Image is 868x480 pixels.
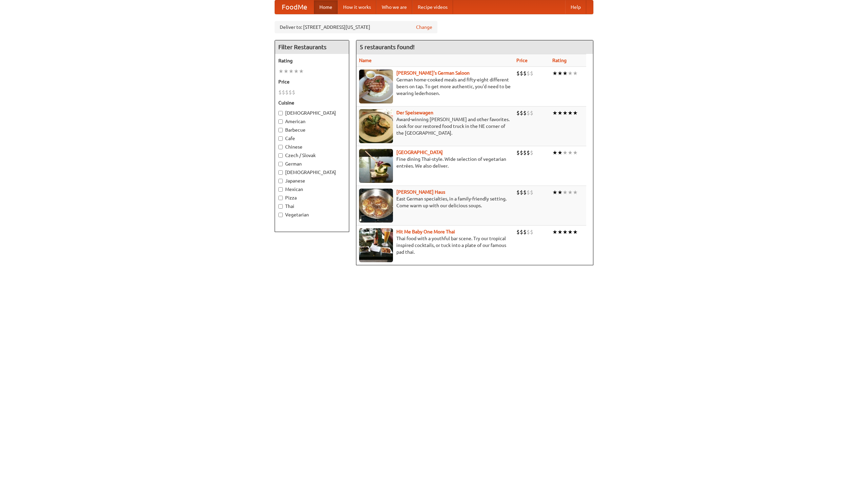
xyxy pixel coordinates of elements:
label: Cafe [278,135,346,142]
a: Who we are [376,0,412,14]
img: esthers.jpg [359,70,393,103]
li: ★ [552,109,557,117]
img: satay.jpg [359,149,393,183]
label: [DEMOGRAPHIC_DATA] [278,110,346,116]
li: $ [520,109,523,117]
li: ★ [568,149,573,156]
a: Rating [552,58,567,63]
li: ★ [563,70,568,77]
li: ★ [563,109,568,117]
li: ★ [557,149,563,156]
li: ★ [563,189,568,196]
input: Mexican [278,187,283,192]
ng-pluralize: 5 restaurants found! [360,44,415,50]
a: [PERSON_NAME] Haus [396,189,445,195]
label: [DEMOGRAPHIC_DATA] [278,169,346,176]
li: $ [530,228,533,236]
li: $ [530,149,533,156]
a: Name [359,58,372,63]
a: Recipe videos [412,0,453,14]
p: Fine dining Thai-style. Wide selection of vegetarian entrées. We also deliver. [359,156,511,169]
li: $ [527,149,530,156]
a: FoodMe [275,0,314,14]
li: $ [289,89,292,96]
li: $ [516,189,520,196]
a: How it works [338,0,376,14]
li: ★ [289,68,294,75]
div: Deliver to: [STREET_ADDRESS][US_STATE] [275,21,437,33]
a: Price [516,58,528,63]
h5: Rating [278,57,346,64]
li: ★ [552,228,557,236]
li: ★ [573,149,578,156]
input: American [278,119,283,124]
input: [DEMOGRAPHIC_DATA] [278,111,283,115]
li: $ [530,189,533,196]
label: Czech / Slovak [278,152,346,159]
li: ★ [557,109,563,117]
input: Chinese [278,145,283,149]
li: $ [530,70,533,77]
a: Help [565,0,586,14]
a: Der Speisewagen [396,110,433,115]
li: ★ [557,189,563,196]
label: Barbecue [278,127,346,133]
li: ★ [299,68,304,75]
label: American [278,118,346,125]
li: $ [516,228,520,236]
input: Barbecue [278,128,283,132]
li: $ [282,89,285,96]
b: Hit Me Baby One More Thai [396,229,455,234]
a: Change [416,24,432,31]
input: Cafe [278,136,283,141]
label: Pizza [278,194,346,201]
li: $ [285,89,289,96]
p: East German specialties, in a family-friendly setting. Come warm up with our delicious soups. [359,195,511,209]
p: German home-cooked meals and fifty-eight different beers on tap. To get more authentic, you'd nee... [359,76,511,97]
li: $ [523,149,527,156]
p: Thai food with a youthful bar scene. Try our tropical inspired cocktails, or tuck into a plate of... [359,235,511,255]
input: Thai [278,204,283,209]
h4: Filter Restaurants [275,40,349,54]
h5: Cuisine [278,99,346,106]
li: ★ [552,70,557,77]
input: German [278,162,283,166]
label: Mexican [278,186,346,193]
li: $ [278,89,282,96]
label: Chinese [278,143,346,150]
li: ★ [563,228,568,236]
img: babythai.jpg [359,228,393,262]
li: ★ [294,68,299,75]
li: $ [523,109,527,117]
li: $ [527,228,530,236]
img: speisewagen.jpg [359,109,393,143]
li: $ [292,89,295,96]
li: $ [527,70,530,77]
label: German [278,160,346,167]
li: ★ [552,149,557,156]
li: $ [516,70,520,77]
li: ★ [573,70,578,77]
input: Czech / Slovak [278,153,283,158]
p: Award-winning [PERSON_NAME] and other favorites. Look for our restored food truck in the NE corne... [359,116,511,136]
li: ★ [568,70,573,77]
li: ★ [573,228,578,236]
label: Thai [278,203,346,210]
li: $ [523,228,527,236]
h5: Price [278,78,346,85]
input: Japanese [278,179,283,183]
input: Pizza [278,196,283,200]
li: $ [530,109,533,117]
a: [PERSON_NAME]'s German Saloon [396,70,470,76]
li: ★ [557,70,563,77]
input: Vegetarian [278,213,283,217]
li: $ [527,109,530,117]
li: ★ [568,109,573,117]
li: ★ [563,149,568,156]
li: ★ [283,68,289,75]
a: [GEOGRAPHIC_DATA] [396,150,443,155]
li: ★ [557,228,563,236]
